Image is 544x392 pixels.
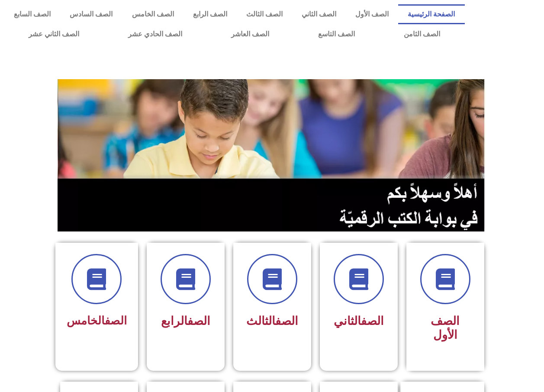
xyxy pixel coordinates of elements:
a: الصف الحادي عشر [104,24,207,44]
a: الصف [361,314,384,328]
span: الصف الأول [431,314,460,342]
a: الصف الخامس [122,4,183,24]
span: الخامس [67,314,127,327]
a: الصف الثاني [292,4,346,24]
a: الصف العاشر [207,24,294,44]
a: الصف السابع [4,4,60,24]
a: الصف الثالث [237,4,292,24]
a: الصف [275,314,298,328]
a: الصف الأول [346,4,398,24]
a: الصف التاسع [294,24,380,44]
a: الصف السادس [60,4,122,24]
a: الصف [105,314,127,327]
a: الصف الثاني عشر [4,24,104,44]
span: الرابع [161,314,210,328]
a: الصف الرابع [183,4,237,24]
a: الصف [187,314,210,328]
span: الثاني [334,314,384,328]
span: الثالث [246,314,298,328]
a: الصفحة الرئيسية [398,4,464,24]
a: الصف الثامن [380,24,465,44]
